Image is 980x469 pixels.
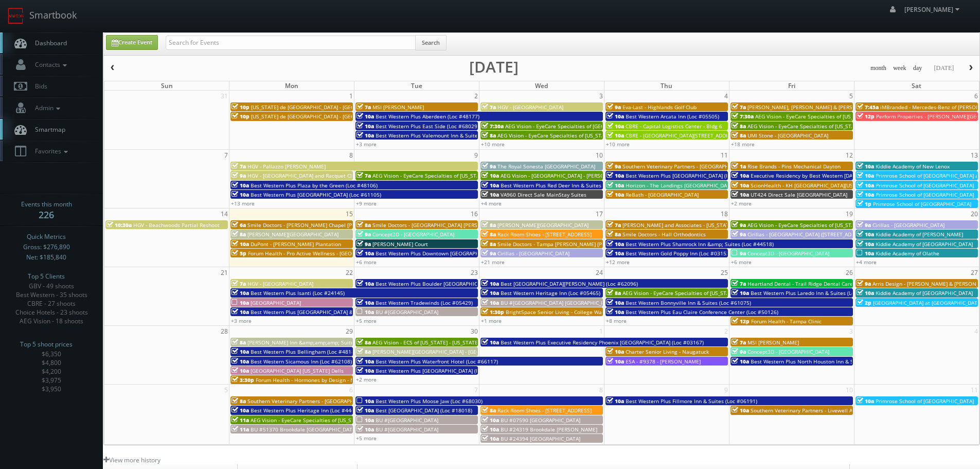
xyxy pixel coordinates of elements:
[732,191,749,198] span: 10a
[930,62,957,75] button: [DATE]
[751,191,847,198] span: UT424 Direct Sale [GEOGRAPHIC_DATA]
[857,231,874,238] span: 10a
[497,163,595,170] span: The Royal Sonesta [GEOGRAPHIC_DATA]
[497,250,569,257] span: Cirillas - [GEOGRAPHIC_DATA]
[873,200,971,207] span: Primrose School of [GEOGRAPHIC_DATA]
[356,376,377,383] a: +2 more
[251,289,345,297] span: Best Western Plus Isanti (Loc #24145)
[501,435,580,442] span: BU #24394 [GEOGRAPHIC_DATA]
[482,191,499,198] span: 10a
[251,358,352,365] span: Best Western Sicamous Inn (Loc #62108)
[607,191,624,198] span: 10a
[904,5,963,14] span: [PERSON_NAME]
[607,123,624,130] span: 10a
[501,299,615,306] span: BU #[GEOGRAPHIC_DATA] [GEOGRAPHIC_DATA]
[607,132,624,139] span: 10a
[747,250,829,257] span: Concept3D - [GEOGRAPHIC_DATA]
[166,36,416,50] input: Search for Events
[285,81,298,90] span: Mon
[857,163,874,170] span: 10a
[506,308,606,316] span: BrightSpace Senior Living - College Walk
[482,289,499,297] span: 10a
[622,231,706,238] span: Smile Doctors - Hall Orthodontics
[39,209,54,221] strong: 226
[497,407,592,414] span: Rack Room Shoes - [STREET_ADDRESS]
[251,367,344,374] span: [GEOGRAPHIC_DATA] [US_STATE] Dells
[356,141,377,148] a: +3 more
[251,308,403,316] span: Best Western Plus [GEOGRAPHIC_DATA] & Suites (Loc #61086)
[845,150,854,161] span: 12
[372,240,428,248] span: [PERSON_NAME] Court
[751,318,822,325] span: Forum Health - Tampa Clinic
[747,231,870,238] span: Cirillas - [GEOGRAPHIC_DATA] ([STREET_ADDRESS])
[747,348,829,355] span: Concept3D - [GEOGRAPHIC_DATA]
[482,426,499,433] span: 10a
[30,103,63,112] span: Admin
[357,339,371,346] span: 8a
[501,182,635,189] span: Best Western Plus Red Deer Inn & Suites (Loc #61062)
[251,103,393,111] span: [US_STATE] de [GEOGRAPHIC_DATA] - [GEOGRAPHIC_DATA]
[732,123,746,130] span: 8a
[470,209,479,219] span: 16
[482,308,504,316] span: 1:30p
[30,39,67,47] span: Dashboard
[231,200,255,207] a: +13 more
[30,147,70,155] span: Favorites
[357,348,371,355] span: 8a
[133,221,220,229] span: HGV - Beachwoods Partial Reshoot
[357,132,374,139] span: 10a
[231,308,249,316] span: 10a
[231,407,249,414] span: 10a
[482,231,496,238] span: 8a
[251,348,359,355] span: Best Western Plus Bellingham (Loc #48188)
[626,172,756,179] span: Best Western Plus [GEOGRAPHIC_DATA] (Loc #64008)
[231,103,250,111] span: 10p
[501,280,638,287] span: Best [GEOGRAPHIC_DATA][PERSON_NAME] (Loc #62096)
[376,397,483,405] span: Best Western Plus Moose Jaw (Loc #68030)
[251,191,381,198] span: Best Western Plus [GEOGRAPHIC_DATA] (Loc #61105)
[247,231,338,238] span: [PERSON_NAME][GEOGRAPHIC_DATA]
[357,416,374,424] span: 10a
[372,231,454,238] span: Concept3D - [GEOGRAPHIC_DATA]
[910,62,926,75] button: day
[223,150,229,161] span: 7
[231,348,249,355] span: 10a
[247,339,399,346] span: [PERSON_NAME] Inn &amp;amp;amp; Suites [PERSON_NAME]
[626,240,774,248] span: Best Western Plus Shamrock Inn &amp; Suites (Loc #44518)
[876,289,973,297] span: Kiddie Academy of [GEOGRAPHIC_DATA]
[889,62,910,75] button: week
[482,221,496,229] span: 8a
[622,103,697,111] span: Eva-Last - Highlands Golf Club
[30,82,47,91] span: Bids
[872,221,945,229] span: Cirillas - [GEOGRAPHIC_DATA]
[231,221,246,229] span: 6a
[481,317,502,324] a: +1 more
[607,113,624,120] span: 10a
[788,81,795,90] span: Fri
[106,221,132,229] span: 10:30a
[857,103,879,111] span: 7:45a
[731,141,755,148] a: +18 more
[607,240,624,248] span: 10a
[376,132,514,139] span: Best Western Plus Valemount Inn & Suites (Loc #62120)
[876,182,974,189] span: Primrose School of [GEOGRAPHIC_DATA]
[21,199,72,210] span: Events this month
[251,416,433,424] span: AEG Vision - EyeCare Specialties of [US_STATE] – [PERSON_NAME] EyeCare
[626,250,731,257] span: Best Western Gold Poppy Inn (Loc #03153)
[501,339,704,346] span: Best Western Plus Executive Residency Phoenix [GEOGRAPHIC_DATA] (Loc #03167)
[357,280,374,287] span: 10a
[501,416,580,424] span: BU #07590 [GEOGRAPHIC_DATA]
[231,280,246,287] span: 7a
[231,191,249,198] span: 10a
[732,172,749,179] span: 10a
[501,289,600,297] span: Best Western Heritage Inn (Loc #05465)
[970,150,979,161] span: 13
[231,250,246,257] span: 5p
[501,426,597,433] span: BU #24319 Brookdale [PERSON_NAME]
[598,91,604,101] span: 3
[732,132,746,139] span: 8a
[220,209,229,219] span: 14
[857,200,871,207] span: 1p
[876,191,974,198] span: Primrose School of [GEOGRAPHIC_DATA]
[372,221,538,229] span: Smile Doctors - [GEOGRAPHIC_DATA] [PERSON_NAME] Orthodontics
